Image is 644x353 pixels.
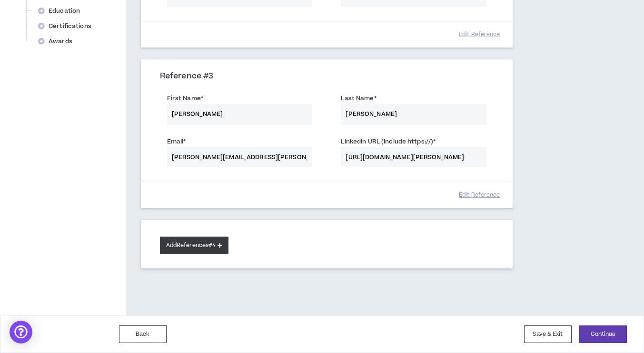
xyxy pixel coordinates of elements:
[34,4,89,18] div: Education
[34,19,101,33] div: Certifications
[456,187,503,203] button: Edit Reference
[160,237,229,254] button: AddReferences#4
[10,321,32,343] div: Open Intercom Messenger
[34,35,82,48] div: Awards
[160,71,494,82] h3: Reference # 3
[119,325,167,343] button: Back
[579,325,627,343] button: Continue
[456,26,503,43] button: Edit Reference
[524,325,572,343] button: Save & Exit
